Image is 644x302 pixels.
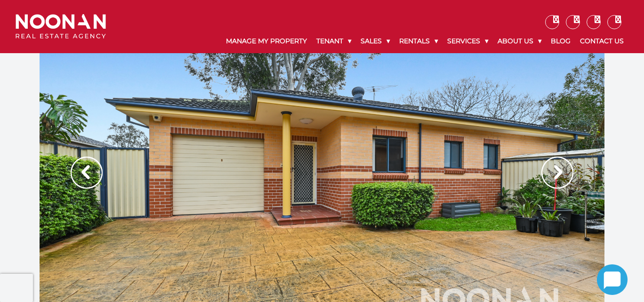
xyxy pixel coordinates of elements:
[443,29,493,53] a: Services
[16,14,106,39] img: Noonan Real Estate Agency
[394,29,443,53] a: Rentals
[71,157,103,189] img: Arrow slider
[356,29,394,53] a: Sales
[541,157,573,189] img: Arrow slider
[546,29,575,53] a: Blog
[221,29,312,53] a: Manage My Property
[575,29,628,53] a: Contact Us
[493,29,546,53] a: About Us
[312,29,356,53] a: Tenant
